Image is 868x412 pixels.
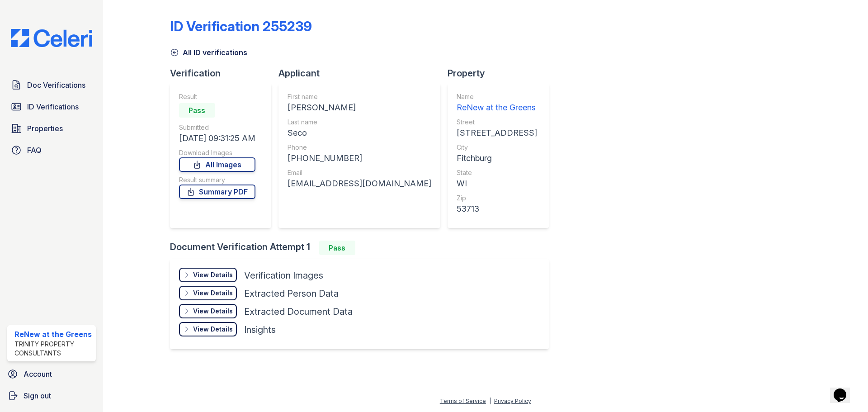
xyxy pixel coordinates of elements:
[27,101,79,112] span: ID Verifications
[4,387,99,405] a: Sign out
[170,47,247,58] a: All ID verifications
[27,123,63,134] span: Properties
[244,305,353,318] div: Extracted Document Data
[193,307,233,316] div: View Details
[278,67,448,80] div: Applicant
[457,203,537,215] div: 53713
[288,143,431,152] div: Phone
[7,141,96,159] a: FAQ
[179,92,255,101] div: Result
[4,365,99,383] a: Account
[457,92,537,101] div: Name
[170,241,556,255] div: Document Verification Attempt 1
[457,152,537,165] div: Fitchburg
[288,168,431,177] div: Email
[457,118,537,127] div: Street
[170,18,312,34] div: ID Verification 255239
[244,287,339,300] div: Extracted Person Data
[27,145,42,156] span: FAQ
[457,177,537,190] div: WI
[288,177,431,190] div: [EMAIL_ADDRESS][DOMAIN_NAME]
[457,127,537,139] div: [STREET_ADDRESS]
[14,329,92,340] div: ReNew at the Greens
[457,168,537,177] div: State
[457,101,537,114] div: ReNew at the Greens
[14,340,92,358] div: Trinity Property Consultants
[193,289,233,298] div: View Details
[288,92,431,101] div: First name
[179,185,255,199] a: Summary PDF
[4,29,99,47] img: CE_Logo_Blue-a8612792a0a2168367f1c8372b55b34899dd931a85d93a1a3d3e32e68fde9ad4.png
[457,143,537,152] div: City
[24,390,51,401] span: Sign out
[494,398,531,404] a: Privacy Policy
[193,270,233,279] div: View Details
[288,101,431,114] div: [PERSON_NAME]
[489,398,491,404] div: |
[193,325,233,334] div: View Details
[179,103,215,118] div: Pass
[7,98,96,116] a: ID Verifications
[179,132,255,145] div: [DATE] 09:31:25 AM
[179,123,255,132] div: Submitted
[288,118,431,127] div: Last name
[27,80,85,90] span: Doc Verifications
[179,175,255,185] div: Result summary
[319,241,355,255] div: Pass
[244,269,323,282] div: Verification Images
[288,127,431,139] div: Seco
[457,92,537,114] a: Name ReNew at the Greens
[7,119,96,137] a: Properties
[24,369,52,379] span: Account
[179,157,255,172] a: All Images
[7,76,96,94] a: Doc Verifications
[288,152,431,165] div: [PHONE_NUMBER]
[457,194,537,203] div: Zip
[448,67,556,80] div: Property
[244,323,276,336] div: Insights
[830,376,859,403] iframe: chat widget
[179,148,255,157] div: Download Images
[170,67,278,80] div: Verification
[440,398,486,404] a: Terms of Service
